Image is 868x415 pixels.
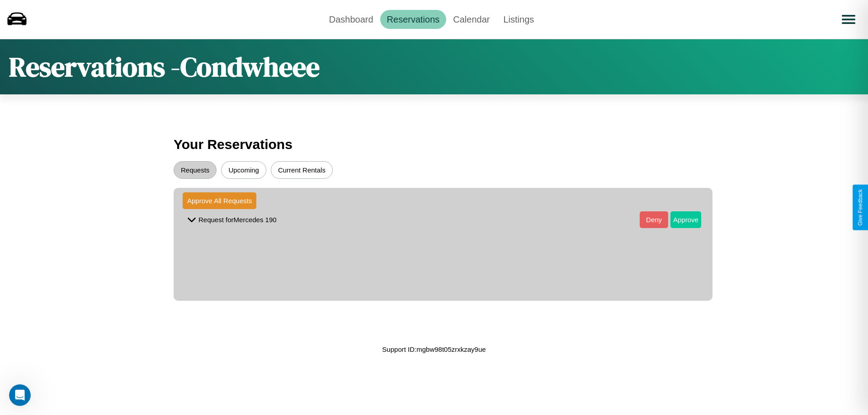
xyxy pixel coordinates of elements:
[322,10,380,29] a: Dashboard
[857,189,863,226] div: Give Feedback
[9,384,31,406] iframe: Intercom live chat
[174,132,694,157] h3: Your Reservations
[9,48,320,85] h1: Reservations - Condwheee
[670,211,701,228] button: Approve
[271,161,333,179] button: Current Rentals
[380,10,447,29] a: Reservations
[836,7,861,32] button: Open menu
[496,10,541,29] a: Listings
[382,343,486,355] p: Support ID: mgbw98t05zrxkzay9ue
[221,161,266,179] button: Upcoming
[183,192,256,209] button: Approve All Requests
[174,161,217,179] button: Requests
[198,214,277,226] p: Request for Mercedes 190
[446,10,496,29] a: Calendar
[640,211,668,228] button: Deny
